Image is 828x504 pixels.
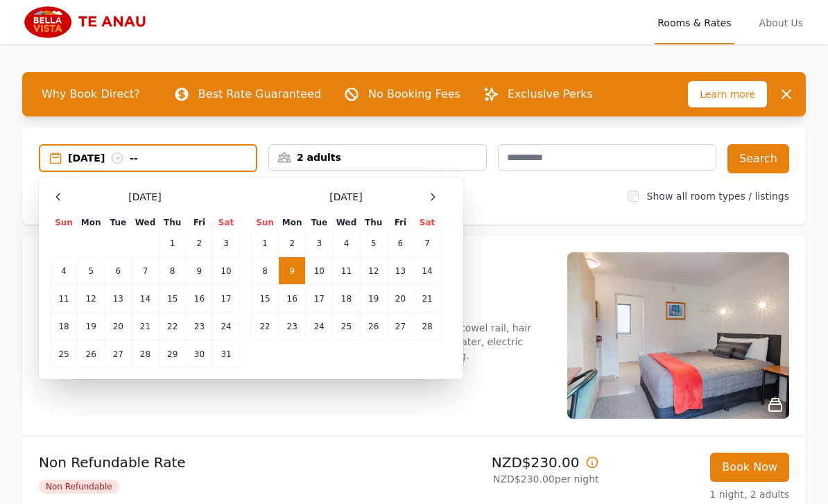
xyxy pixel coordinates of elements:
[213,216,240,229] th: Sat
[414,313,441,340] td: 28
[647,191,789,202] label: Show all room types / listings
[688,81,767,107] span: Learn more
[105,216,132,229] th: Tue
[159,285,186,313] td: 15
[68,151,256,165] div: [DATE] --
[252,257,279,285] td: 8
[368,86,460,103] p: No Booking Fees
[186,285,212,313] td: 16
[78,285,105,313] td: 12
[279,313,306,340] td: 23
[360,257,387,285] td: 12
[414,285,441,313] td: 21
[78,340,105,368] td: 26
[186,257,212,285] td: 9
[414,257,441,285] td: 14
[39,480,119,494] span: Non Refundable
[186,216,212,229] th: Fri
[252,313,279,340] td: 22
[414,229,441,257] td: 7
[78,313,105,340] td: 19
[105,313,132,340] td: 20
[22,6,156,39] img: Bella Vista Te Anau
[727,144,789,173] button: Search
[186,313,212,340] td: 23
[333,313,360,340] td: 25
[128,190,161,204] span: [DATE]
[360,229,387,257] td: 5
[159,340,186,368] td: 29
[78,257,105,285] td: 5
[186,340,212,368] td: 30
[306,257,333,285] td: 10
[159,257,186,285] td: 8
[333,257,360,285] td: 11
[387,216,413,229] th: Fri
[279,216,306,229] th: Mon
[51,257,78,285] td: 4
[269,150,486,164] div: 2 adults
[213,313,240,340] td: 24
[39,453,408,472] p: Non Refundable Rate
[132,216,159,229] th: Wed
[387,313,413,340] td: 27
[31,80,151,108] span: Why Book Direct?
[51,285,78,313] td: 11
[213,285,240,313] td: 17
[360,313,387,340] td: 26
[132,257,159,285] td: 7
[51,313,78,340] td: 18
[360,216,387,229] th: Thu
[51,216,78,229] th: Sun
[414,216,441,229] th: Sat
[306,285,333,313] td: 17
[333,216,360,229] th: Wed
[329,190,362,204] span: [DATE]
[132,285,159,313] td: 14
[610,487,790,501] p: 1 night, 2 adults
[78,216,105,229] th: Mon
[420,472,599,486] p: NZD$230.00 per night
[387,229,413,257] td: 6
[387,257,413,285] td: 13
[252,285,279,313] td: 15
[105,257,132,285] td: 6
[333,229,360,257] td: 4
[213,229,240,257] td: 3
[306,229,333,257] td: 3
[279,229,306,257] td: 2
[186,229,212,257] td: 2
[132,313,159,340] td: 21
[360,285,387,313] td: 19
[333,285,360,313] td: 18
[198,86,321,103] p: Best Rate Guaranteed
[159,216,186,229] th: Thu
[213,257,240,285] td: 10
[710,453,789,482] button: Book Now
[105,340,132,368] td: 27
[279,257,306,285] td: 9
[508,86,593,103] p: Exclusive Perks
[159,313,186,340] td: 22
[420,453,599,472] p: NZD$230.00
[387,285,413,313] td: 20
[105,285,132,313] td: 13
[252,229,279,257] td: 1
[306,216,333,229] th: Tue
[213,340,240,368] td: 31
[279,285,306,313] td: 16
[132,340,159,368] td: 28
[252,216,279,229] th: Sun
[306,313,333,340] td: 24
[159,229,186,257] td: 1
[51,340,78,368] td: 25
